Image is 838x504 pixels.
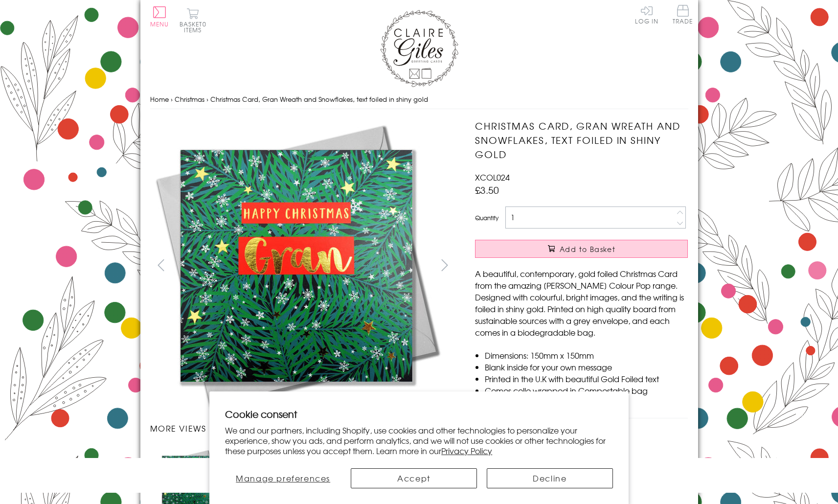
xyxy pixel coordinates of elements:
[210,94,428,104] span: Christmas Card, Gran Wreath and Snowflakes, text foiled in shiny gold
[150,94,169,104] a: Home
[635,5,658,24] a: Log In
[475,171,510,183] span: XCOL024
[673,5,693,24] span: Trade
[351,468,477,488] button: Accept
[441,445,492,457] a: Privacy Policy
[433,254,455,276] button: next
[485,349,688,361] li: Dimensions: 150mm x 150mm
[150,20,169,28] span: Menu
[206,94,208,104] span: ›
[150,119,443,412] img: Christmas Card, Gran Wreath and Snowflakes, text foiled in shiny gold
[150,6,169,27] button: Menu
[455,119,749,412] img: Christmas Card, Gran Wreath and Snowflakes, text foiled in shiny gold
[225,468,341,488] button: Manage preferences
[175,94,204,104] a: Christmas
[673,5,693,26] a: Trade
[485,385,688,396] li: Comes cello wrapped in Compostable bag
[150,422,456,434] h3: More views
[475,240,688,258] button: Add to Basket
[236,472,330,484] span: Manage preferences
[225,425,613,456] p: We and our partners, including Shopify, use cookies and other technologies to personalize your ex...
[475,268,688,338] p: A beautiful, contemporary, gold foiled Christmas Card from the amazing [PERSON_NAME] Colour Pop r...
[150,254,172,276] button: prev
[487,468,613,488] button: Decline
[560,244,615,254] span: Add to Basket
[380,10,458,87] img: Claire Giles Greetings Cards
[475,183,499,197] span: £3.50
[184,20,206,34] span: 0 items
[475,213,498,222] label: Quantity
[485,361,688,373] li: Blank inside for your own message
[225,407,613,421] h2: Cookie consent
[171,94,173,104] span: ›
[180,8,206,33] button: Basket0 items
[150,90,688,110] nav: breadcrumbs
[485,373,688,385] li: Printed in the U.K with beautiful Gold Foiled text
[475,119,688,161] h1: Christmas Card, Gran Wreath and Snowflakes, text foiled in shiny gold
